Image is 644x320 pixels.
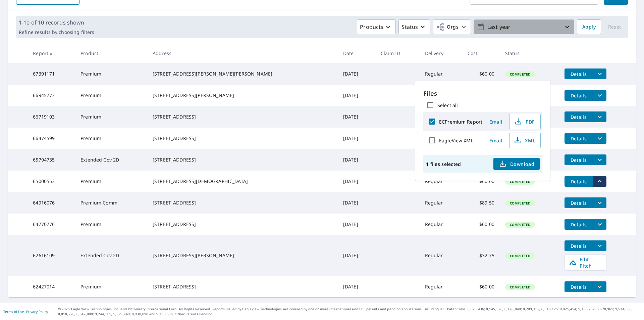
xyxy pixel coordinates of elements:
[593,154,606,165] button: filesDropdownBtn-65794735
[593,111,606,122] button: filesDropdownBtn-66719103
[462,43,500,63] th: Cost
[28,276,75,298] td: 62427014
[593,133,606,144] button: filesDropdownBtn-66474599
[338,128,375,149] td: [DATE]
[426,161,461,167] p: 1 files selected
[565,111,593,122] button: detailsBtn-66719103
[75,106,147,128] td: Premium
[514,118,535,126] span: PDF
[420,171,462,192] td: Regular
[569,256,602,269] span: Edit Pitch
[360,23,383,31] p: Products
[28,149,75,171] td: 65794735
[488,119,504,125] span: Email
[593,240,606,251] button: filesDropdownBtn-62616109
[569,135,589,142] span: Details
[433,19,471,34] button: Orgs
[565,68,593,79] button: detailsBtn-67391171
[338,85,375,106] td: [DATE]
[28,235,75,276] td: 62616109
[420,214,462,235] td: Regular
[338,171,375,192] td: [DATE]
[338,214,375,235] td: [DATE]
[338,63,375,85] td: [DATE]
[569,200,589,206] span: Details
[582,23,596,31] span: Apply
[75,43,147,63] th: Product
[28,214,75,235] td: 64770776
[462,171,500,192] td: $60.00
[147,43,338,63] th: Address
[506,254,534,258] span: Completed
[420,276,462,298] td: Regular
[26,309,48,314] a: Privacy Policy
[75,192,147,214] td: Premium Comm.
[75,235,147,276] td: Extended Cov 2D
[593,197,606,208] button: filesDropdownBtn-64916076
[565,240,593,251] button: detailsBtn-62616109
[75,63,147,85] td: Premium
[357,19,396,34] button: Products
[569,157,589,163] span: Details
[28,128,75,149] td: 66474599
[506,72,534,77] span: Completed
[593,176,606,187] button: filesDropdownBtn-65000553
[75,128,147,149] td: Premium
[153,178,332,185] div: [STREET_ADDRESS][DEMOGRAPHIC_DATA]
[420,192,462,214] td: Regular
[338,43,375,63] th: Date
[28,171,75,192] td: 65000553
[423,89,542,98] p: Files
[506,179,534,184] span: Completed
[75,214,147,235] td: Premium
[75,171,147,192] td: Premium
[28,43,75,63] th: Report #
[506,201,534,205] span: Completed
[565,133,593,144] button: detailsBtn-66474599
[401,23,418,31] p: Status
[153,221,332,228] div: [STREET_ADDRESS]
[462,63,500,85] td: $60.00
[462,235,500,276] td: $32.75
[3,309,24,314] a: Terms of Use
[509,114,541,129] button: PDF
[485,117,506,127] button: Email
[153,283,332,290] div: [STREET_ADDRESS]
[28,192,75,214] td: 64916076
[593,68,606,79] button: filesDropdownBtn-67391171
[398,19,430,34] button: Status
[153,199,332,206] div: [STREET_ADDRESS]
[565,281,593,292] button: detailsBtn-62427014
[19,18,94,27] p: 1-10 of 10 records shown
[569,243,589,249] span: Details
[338,106,375,128] td: [DATE]
[565,219,593,230] button: detailsBtn-64770776
[153,92,332,99] div: [STREET_ADDRESS][PERSON_NAME]
[153,113,332,120] div: [STREET_ADDRESS]
[593,219,606,230] button: filesDropdownBtn-64770776
[338,276,375,298] td: [DATE]
[499,160,534,168] span: Download
[75,149,147,171] td: Extended Cov 2D
[75,276,147,298] td: Premium
[153,252,332,259] div: [STREET_ADDRESS][PERSON_NAME]
[514,136,535,144] span: XML
[462,276,500,298] td: $60.00
[565,176,593,187] button: detailsBtn-65000553
[474,19,574,34] button: Last year
[569,284,589,290] span: Details
[153,71,332,77] div: [STREET_ADDRESS][PERSON_NAME][PERSON_NAME]
[462,192,500,214] td: $89.50
[28,85,75,106] td: 66945773
[593,281,606,292] button: filesDropdownBtn-62427014
[462,214,500,235] td: $60.00
[569,92,589,99] span: Details
[338,192,375,214] td: [DATE]
[493,158,540,170] button: Download
[338,149,375,171] td: [DATE]
[500,43,559,63] th: Status
[338,235,375,276] td: [DATE]
[436,23,459,31] span: Orgs
[569,221,589,228] span: Details
[569,114,589,120] span: Details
